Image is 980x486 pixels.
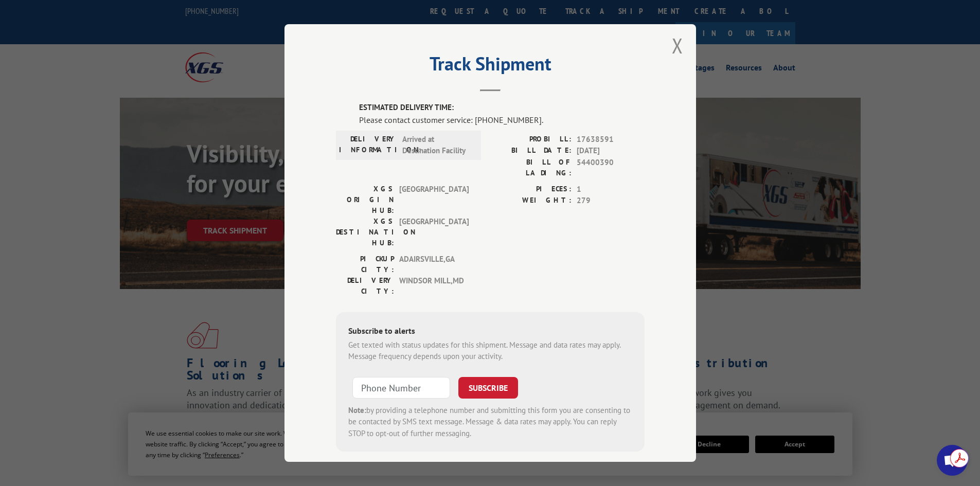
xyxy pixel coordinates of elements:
label: XGS DESTINATION HUB: [336,216,394,248]
span: 1 [577,184,645,195]
div: Subscribe to alerts [348,325,632,339]
span: [GEOGRAPHIC_DATA] [399,216,469,248]
span: 279 [577,195,645,207]
label: BILL DATE: [490,145,572,157]
label: ESTIMATED DELIVERY TIME: [359,102,645,114]
label: BILL OF LADING: [490,157,572,178]
label: DELIVERY INFORMATION: [339,134,397,157]
h2: Track Shipment [336,57,645,76]
label: PICKUP CITY: [336,254,394,275]
span: ADAIRSVILLE , GA [399,254,469,275]
div: Please contact customer service: [PHONE_NUMBER]. [359,114,645,126]
button: SUBSCRIBE [458,377,518,399]
button: Close modal [672,32,683,59]
span: 54400390 [577,157,645,178]
label: DELIVERY CITY: [336,275,394,297]
span: Arrived at Destination Facility [402,134,472,157]
div: by providing a telephone number and submitting this form you are consenting to be contacted by SM... [348,405,632,440]
span: [GEOGRAPHIC_DATA] [399,184,469,216]
label: PIECES: [490,184,572,195]
label: WEIGHT: [490,195,572,207]
strong: Note: [348,405,366,415]
span: WINDSOR MILL , MD [399,275,469,297]
label: XGS ORIGIN HUB: [336,184,394,216]
input: Phone Number [352,377,450,399]
span: 17638591 [577,134,645,146]
span: [DATE] [577,145,645,157]
label: PROBILL: [490,134,572,146]
div: Get texted with status updates for this shipment. Message and data rates may apply. Message frequ... [348,339,632,363]
div: Open chat [937,445,968,476]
